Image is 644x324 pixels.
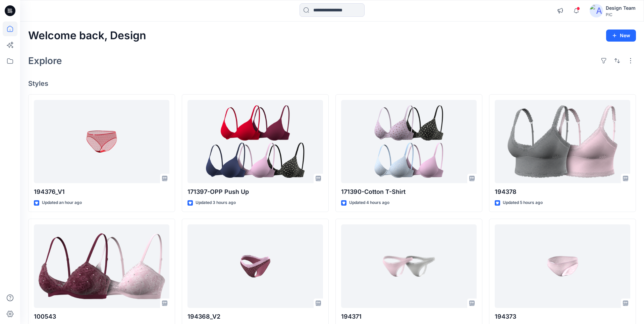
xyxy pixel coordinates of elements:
[341,187,477,197] p: 171390-Cotton T-Shirt
[349,199,389,206] p: Updated 4 hours ago
[495,187,630,197] p: 194378
[495,312,630,321] p: 194373
[606,30,636,42] button: New
[341,100,477,183] a: 171390-Cotton T-Shirt
[34,224,169,308] a: 100543
[495,224,630,308] a: 194373
[503,199,543,206] p: Updated 5 hours ago
[341,312,477,321] p: 194371
[341,224,477,308] a: 194371
[495,100,630,183] a: 194378
[42,199,82,206] p: Updated an hour ago
[606,12,636,17] div: PIC
[187,100,323,183] a: 171397-OPP Push Up
[606,4,636,12] div: Design Team
[196,199,236,206] p: Updated 3 hours ago
[28,30,146,42] h2: Welcome back, Design
[28,79,636,88] h4: Styles
[187,187,323,197] p: 171397-OPP Push Up
[187,224,323,308] a: 194368_V2
[34,187,169,197] p: 194376_V1
[34,100,169,183] a: 194376_V1
[590,4,603,17] img: avatar
[34,312,169,321] p: 100543
[187,312,323,321] p: 194368_V2
[28,55,62,66] h2: Explore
